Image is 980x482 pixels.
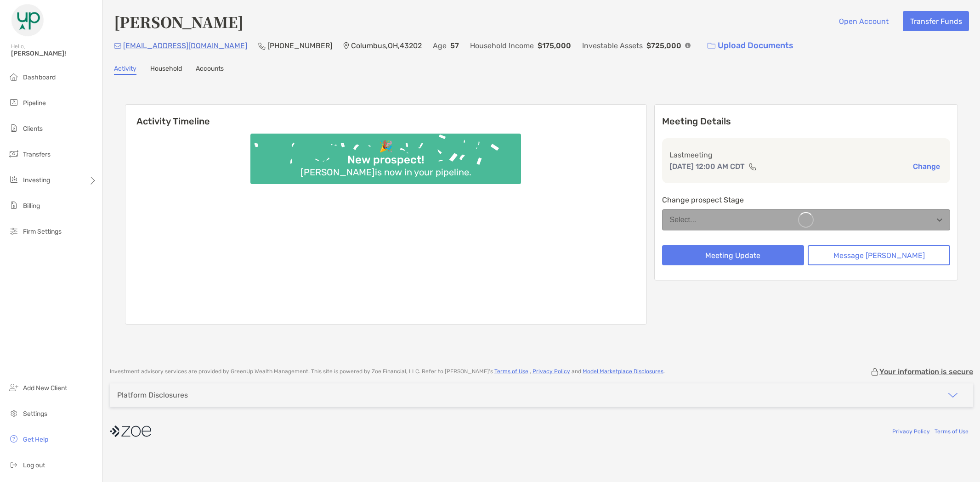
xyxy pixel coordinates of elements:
[947,390,958,401] img: icon arrow
[8,225,19,236] img: firm-settings icon
[8,382,19,393] img: add_new_client icon
[344,153,428,167] div: New prospect!
[433,40,447,51] p: Age
[583,368,663,375] a: Model Marketplace Disclosures
[150,65,182,75] a: Household
[23,461,45,469] span: Log out
[702,36,799,56] a: Upload Documents
[662,116,951,127] p: Meeting Details
[708,43,715,49] img: button icon
[8,433,19,444] img: get-help icon
[450,40,459,51] p: 57
[879,367,973,376] p: Your information is secure
[114,65,136,75] a: Activity
[196,65,224,75] a: Accounts
[8,459,19,470] img: logout icon
[23,125,43,133] span: Clients
[494,368,528,375] a: Terms of Use
[646,40,681,51] p: $725,000
[267,40,332,51] p: [PHONE_NUMBER]
[582,40,643,51] p: Investable Assets
[685,43,691,48] img: Info Icon
[343,42,349,50] img: Location Icon
[23,410,47,418] span: Settings
[351,40,422,51] p: Columbus , OH , 43202
[662,245,804,265] button: Meeting Update
[8,97,19,108] img: pipeline icon
[23,228,62,235] span: Firm Settings
[110,421,151,442] img: company logo
[8,200,19,211] img: billing icon
[117,391,188,399] div: Platform Disclosures
[11,4,44,37] img: Zoe Logo
[935,428,969,435] a: Terms of Use
[297,167,475,178] div: [PERSON_NAME] is now in your pipeline.
[538,40,571,51] p: $175,000
[8,71,19,82] img: dashboard icon
[125,105,646,127] h6: Activity Timeline
[8,148,19,159] img: transfers icon
[123,40,247,51] p: [EMAIL_ADDRESS][DOMAIN_NAME]
[23,99,46,107] span: Pipeline
[903,11,969,31] button: Transfer Funds
[23,384,67,392] span: Add New Client
[892,428,930,435] a: Privacy Policy
[250,134,521,176] img: Confetti
[910,162,943,171] button: Change
[669,149,943,161] p: Last meeting
[23,151,51,158] span: Transfers
[532,368,570,375] a: Privacy Policy
[258,42,266,50] img: Phone Icon
[23,73,56,81] span: Dashboard
[470,40,534,51] p: Household Income
[832,11,895,31] button: Open Account
[11,50,97,57] span: [PERSON_NAME]!
[114,43,121,49] img: Email Icon
[110,368,665,375] p: Investment advisory services are provided by GreenUp Wealth Management . This site is powered by ...
[114,11,244,32] h4: [PERSON_NAME]
[23,436,48,443] span: Get Help
[808,245,950,265] button: Message [PERSON_NAME]
[375,140,397,153] div: 🎉
[662,194,951,206] p: Change prospect Stage
[23,176,50,184] span: Investing
[8,174,19,185] img: investing icon
[748,163,757,170] img: communication type
[8,408,19,419] img: settings icon
[8,123,19,134] img: clients icon
[669,161,745,172] p: [DATE] 12:00 AM CDT
[23,202,40,210] span: Billing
